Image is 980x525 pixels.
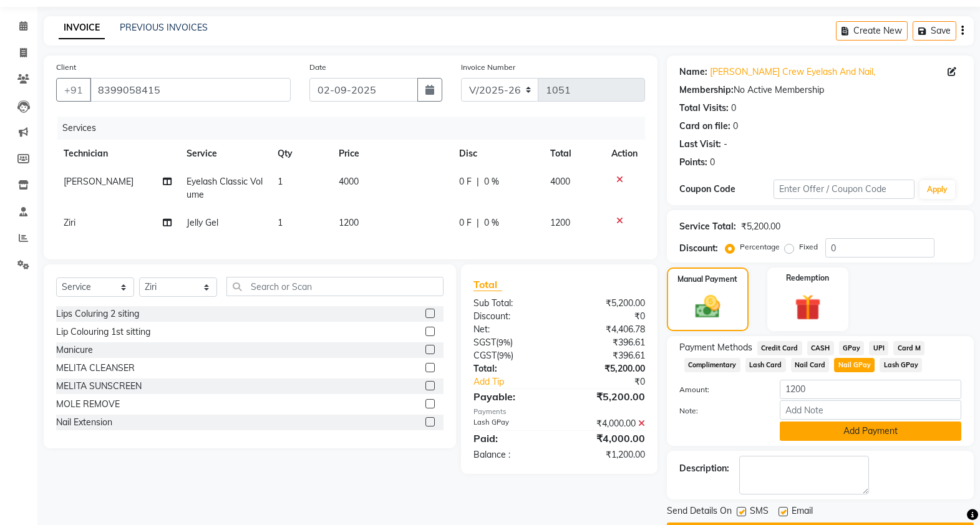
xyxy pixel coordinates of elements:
span: 9% [499,350,511,360]
th: Qty [270,140,331,168]
label: Amount: [670,384,770,395]
span: 1200 [550,217,570,228]
div: MELITA CLEANSER [56,362,135,375]
div: Payments [473,407,645,417]
span: 1 [278,176,283,187]
div: Paid: [464,431,560,446]
span: SMS [750,504,769,520]
div: Discount: [464,310,560,323]
div: Last Visit: [679,138,721,151]
input: Amount [780,380,961,399]
span: Credit Card [757,341,802,355]
label: Note: [670,405,770,417]
div: Manicure [56,344,93,357]
span: 0 % [484,175,499,188]
span: | [477,216,479,229]
div: Sub Total: [464,297,560,310]
div: 0 [710,156,715,169]
span: | [477,175,479,188]
div: ₹5,200.00 [741,220,780,233]
span: [PERSON_NAME] [64,176,133,187]
span: 1200 [339,217,359,228]
span: Nail GPay [834,358,875,372]
th: Technician [56,140,179,168]
span: 0 F [459,216,472,229]
span: 4000 [339,176,359,187]
a: Add Tip [464,375,575,388]
div: ₹5,200.00 [560,389,655,404]
button: Apply [919,180,955,199]
a: INVOICE [59,17,105,39]
div: Payable: [464,389,560,404]
div: Nail Extension [56,416,112,429]
span: Payment Methods [679,341,752,354]
div: Name: [679,65,707,79]
th: Total [543,140,604,168]
div: Lips Coluring 2 siting [56,307,139,320]
span: 4000 [550,176,570,187]
input: Search or Scan [226,277,444,296]
span: Email [792,504,813,520]
div: ₹0 [575,375,654,388]
div: MELITA SUNSCREEN [56,380,142,393]
div: 0 [731,102,736,115]
span: Total [473,278,502,291]
button: Create New [836,21,908,41]
div: Points: [679,156,707,169]
div: Lip Colouring 1st sitting [56,325,150,339]
input: Add Note [780,400,961,420]
div: ₹4,000.00 [560,417,655,430]
div: ₹5,200.00 [560,362,655,375]
span: Card M [893,341,924,355]
span: Jelly Gel [187,217,218,228]
div: Total: [464,362,560,375]
span: SGST [473,337,496,348]
span: Nail Card [791,358,830,372]
img: _cash.svg [687,292,728,321]
span: Eyelash Classic Volume [187,176,263,200]
span: Lash GPay [880,358,922,372]
label: Manual Payment [677,274,737,285]
div: ₹396.61 [560,349,655,362]
span: Complimentary [684,358,740,372]
div: Card on file: [679,120,730,133]
div: ₹396.61 [560,336,655,349]
div: Description: [679,462,729,475]
div: ( ) [464,336,560,349]
div: 0 [733,120,738,133]
span: Ziri [64,217,75,228]
input: Enter Offer / Coupon Code [774,180,915,199]
label: Fixed [799,241,818,253]
span: GPay [839,341,865,355]
span: 9% [498,337,510,347]
label: Redemption [786,272,829,284]
div: - [724,138,727,151]
label: Date [309,62,326,73]
th: Disc [452,140,543,168]
div: Membership: [679,84,734,97]
th: Action [604,140,645,168]
div: ( ) [464,349,560,362]
a: PREVIOUS INVOICES [120,22,208,33]
div: Lash GPay [464,417,560,430]
label: Invoice Number [461,62,515,73]
label: Client [56,62,76,73]
div: Service Total: [679,220,736,233]
span: 0 % [484,216,499,229]
span: 1 [278,217,283,228]
button: Save [913,21,956,41]
div: Discount: [679,242,718,255]
div: Coupon Code [679,183,774,196]
label: Percentage [740,241,780,253]
th: Price [331,140,452,168]
a: [PERSON_NAME] Crew Eyelash And Nail, [710,65,875,79]
div: ₹4,000.00 [560,431,655,446]
span: UPI [869,341,888,355]
span: CGST [473,350,497,361]
th: Service [179,140,270,168]
div: Net: [464,323,560,336]
div: ₹1,200.00 [560,448,655,461]
button: +91 [56,78,91,102]
div: Balance : [464,448,560,461]
div: Services [57,117,654,140]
